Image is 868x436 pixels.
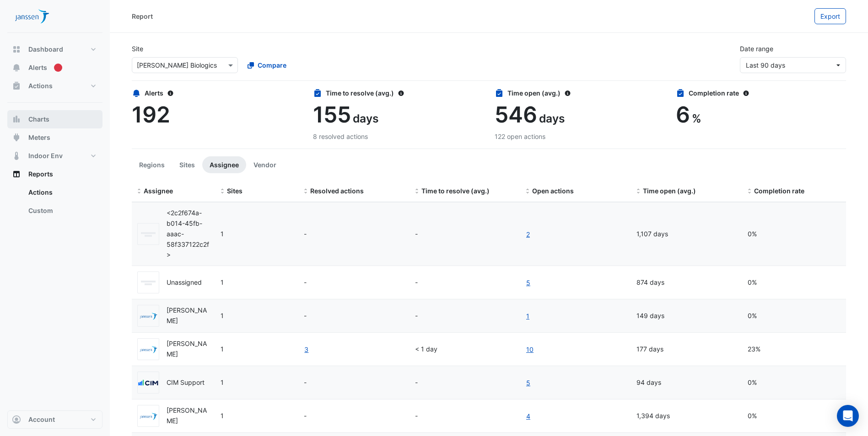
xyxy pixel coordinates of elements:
[221,278,224,286] span: Janssen Biologics
[138,312,159,321] img: JnJ Janssen
[132,101,170,128] span: 192
[132,44,143,53] label: Site
[304,311,404,321] div: -
[28,415,55,424] span: Account
[748,229,847,239] div: 0%
[526,311,530,321] a: 1
[12,115,21,124] app-icon: Charts
[138,345,159,354] img: JnJ Janssen
[636,229,736,239] div: 1,107 days
[526,411,531,421] a: 4
[144,187,173,195] span: Assignee
[820,12,840,20] span: Export
[12,170,21,179] app-icon: Reports
[415,378,515,388] div: -
[415,344,515,355] div: < 1 day
[221,230,224,238] span: Janssen Biologics
[740,44,773,53] label: Date range
[421,187,490,195] span: Time to resolve (avg.)
[202,156,246,173] button: Assignee
[748,277,847,288] div: 0%
[676,101,690,128] span: 6
[28,170,53,179] span: Reports
[221,345,224,353] span: Janssen Biologics
[12,63,21,72] app-icon: Alerts
[21,183,102,202] a: Actions
[246,156,284,173] button: Vendor
[415,229,515,239] div: -
[415,411,515,421] div: -
[167,305,210,326] div: [PERSON_NAME]
[221,378,224,386] span: Janssen Biologics
[132,11,153,21] div: Report
[7,165,102,183] button: Reports
[12,133,21,142] app-icon: Meters
[495,88,665,98] div: Time open (avg.)
[353,112,378,125] span: days
[28,63,47,72] span: Alerts
[7,77,102,95] button: Actions
[754,187,804,195] span: Completion rate
[526,277,531,288] a: 5
[167,405,210,426] div: [PERSON_NAME]
[495,132,665,141] div: 122 open actions
[304,277,404,288] div: -
[313,132,483,141] div: 8 resolved actions
[526,378,531,388] a: 5
[415,311,515,321] div: -
[242,57,292,73] button: Compare
[221,412,224,420] span: Janssen Biologics
[532,187,574,195] span: Open actions
[643,187,696,195] span: Time open (avg.)
[636,311,736,321] div: 149 days
[676,88,846,98] div: Completion rate
[7,40,102,58] button: Dashboard
[526,344,534,355] a: 10
[28,133,50,142] span: Meters
[636,344,736,355] div: 177 days
[313,88,483,98] div: Time to resolve (avg.)
[7,147,102,165] button: Indoor Env
[313,101,351,128] span: 155
[748,378,847,388] div: 0%
[304,411,404,421] div: -
[814,8,846,24] button: Export
[636,277,736,288] div: 874 days
[138,378,159,388] img: CIM
[132,156,172,173] button: Regions
[132,88,302,98] div: Alerts
[167,378,205,388] div: CIM Support
[7,410,102,429] button: Account
[28,115,49,124] span: Charts
[28,81,53,90] span: Actions
[304,229,404,239] div: -
[7,128,102,147] button: Meters
[167,277,202,288] div: Unassigned
[227,187,243,195] span: Sites
[167,209,209,258] span: This user has been deleted
[221,312,224,319] span: Janssen Biologics
[748,186,847,197] div: Completion (%) = Resolved Actions / (Resolved Actions + Open Actions)
[7,110,102,128] button: Charts
[415,277,515,288] div: -
[526,229,530,239] a: 2
[12,151,21,160] app-icon: Indoor Env
[7,183,102,223] div: Reports
[138,412,159,421] img: JnJ Janssen
[748,311,847,321] div: 0%
[54,64,62,72] div: Tooltip anchor
[748,344,847,355] div: 23%
[172,156,202,173] button: Sites
[692,112,701,125] span: %
[304,344,309,355] a: 3
[258,60,286,70] span: Compare
[21,202,102,220] a: Custom
[837,405,859,427] div: Open Intercom Messenger
[28,45,63,54] span: Dashboard
[12,45,21,54] app-icon: Dashboard
[636,411,736,421] div: 1,394 days
[167,339,210,360] div: [PERSON_NAME]
[740,57,846,73] button: Last 90 days
[28,151,63,160] span: Indoor Env
[310,187,364,195] span: Resolved actions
